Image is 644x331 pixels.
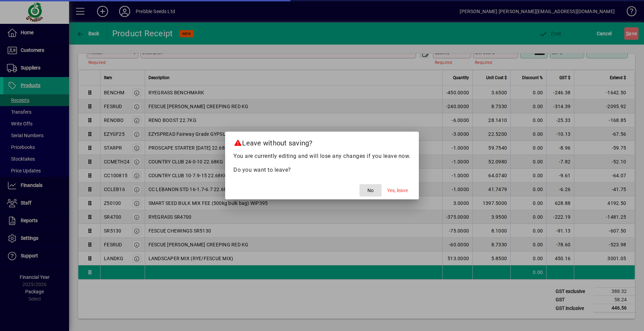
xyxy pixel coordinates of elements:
button: No [359,184,382,197]
p: You are currently editing and will lose any changes if you leave now. [233,152,411,160]
h2: Leave without saving? [225,132,419,152]
p: Do you want to leave? [233,166,411,174]
button: Yes, leave [384,184,411,197]
span: No [367,187,374,194]
span: Yes, leave [387,187,408,194]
